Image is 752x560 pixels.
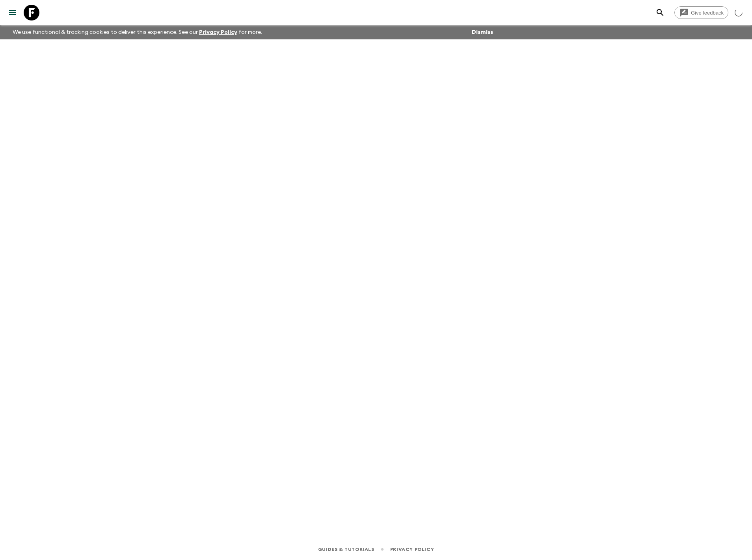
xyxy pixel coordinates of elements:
button: Dismiss [470,27,495,38]
p: We use functional & tracking cookies to deliver this experience. See our for more. [9,25,265,39]
button: search adventures [652,5,668,20]
a: Privacy Policy [199,30,237,35]
button: menu [5,5,20,20]
a: Guides & Tutorials [318,545,374,554]
span: Give feedback [687,10,728,16]
a: Privacy Policy [390,545,434,554]
a: Give feedback [674,6,728,19]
